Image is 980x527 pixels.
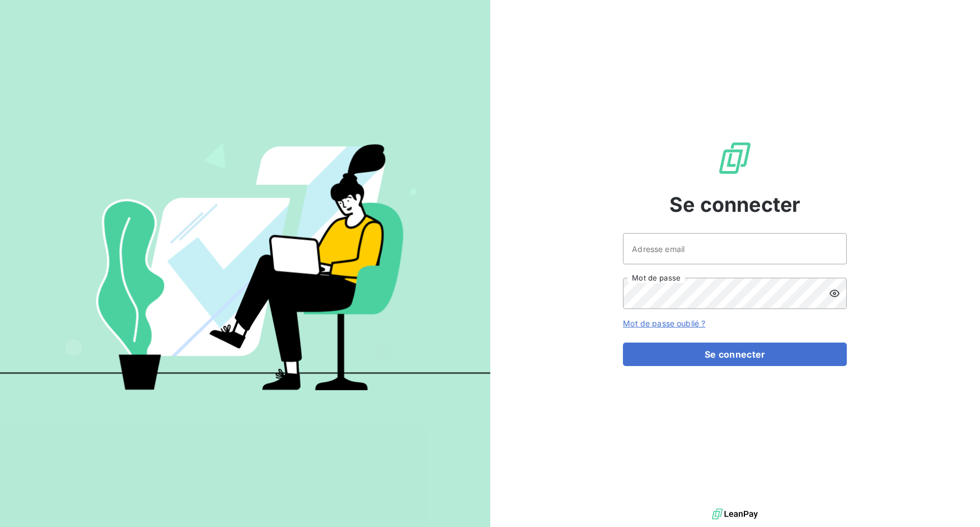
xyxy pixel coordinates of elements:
[669,189,800,220] span: Se connecter
[623,343,847,366] button: Se connecter
[623,319,705,328] a: Mot de passe oublié ?
[717,140,753,176] img: Logo LeanPay
[712,506,758,523] img: logo
[623,233,847,264] input: placeholder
